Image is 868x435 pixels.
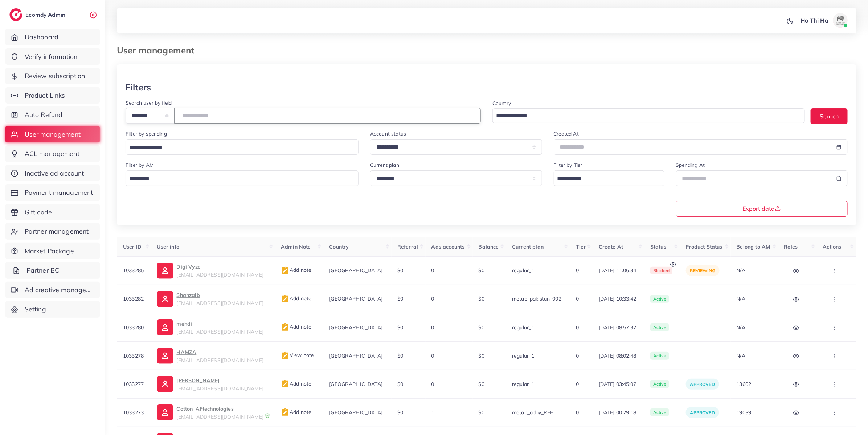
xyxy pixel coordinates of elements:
[833,13,848,28] img: avatar
[177,404,263,413] p: Cotton_AFtechnologies
[9,8,22,21] img: logo
[157,376,173,392] img: ic-user-info.36bf1079.svg
[599,352,639,359] span: [DATE] 08:02:48
[281,380,290,388] img: admin_note.cdd0b510.svg
[431,409,434,416] span: 1
[281,351,290,360] img: admin_note.cdd0b510.svg
[177,414,263,420] span: [EMAIL_ADDRESS][DOMAIN_NAME]
[512,243,544,250] span: Current plan
[650,267,672,275] span: blocked
[177,357,263,363] span: [EMAIL_ADDRESS][DOMAIN_NAME]
[25,91,65,100] span: Product Links
[177,348,263,357] p: HAMZA
[397,324,403,331] span: $0
[117,45,200,56] h3: User management
[576,243,586,250] span: Tier
[123,381,144,387] span: 1033277
[5,29,100,45] a: Dashboard
[397,243,418,250] span: Referral
[397,295,403,302] span: $0
[397,381,403,387] span: $0
[479,409,484,416] span: $0
[397,267,403,274] span: $0
[650,243,666,250] span: Status
[650,408,669,416] span: active
[512,295,561,302] span: metap_pakistan_002
[555,173,655,185] input: Search for option
[25,52,78,61] span: Verify information
[177,329,263,335] span: [EMAIL_ADDRESS][DOMAIN_NAME]
[127,173,349,185] input: Search for option
[157,319,173,335] img: ic-user-info.36bf1079.svg
[479,324,484,331] span: $0
[26,266,60,275] span: Partner BC
[686,243,722,250] span: Product Status
[737,381,752,387] span: 13602
[265,413,270,418] img: 9CAL8B2pu8EFxCJHYAAAAldEVYdGRhdGU6Y3JlYXRlADIwMjItMTItMDlUMDQ6NTg6MzkrMDA6MDBXSlgLAAAAJXRFWHRkYXR...
[5,262,100,279] a: Partner BC
[25,32,58,42] span: Dashboard
[281,295,290,303] img: admin_note.cdd0b510.svg
[512,353,534,359] span: regular_1
[5,223,100,240] a: Partner management
[123,267,144,274] span: 1033285
[25,71,85,81] span: Review subscription
[737,243,770,250] span: Belong to AM
[126,99,172,106] label: Search user by field
[329,243,349,250] span: Country
[329,295,382,302] span: [GEOGRAPHIC_DATA]
[25,208,52,217] span: Gift code
[177,319,263,328] p: mehdi
[127,142,349,153] input: Search for option
[650,295,669,303] span: active
[157,262,270,278] a: Digi Vyze[EMAIL_ADDRESS][DOMAIN_NAME]
[431,381,434,387] span: 0
[329,409,382,416] span: [GEOGRAPHIC_DATA]
[157,263,173,279] img: ic-user-info.36bf1079.svg
[5,243,100,259] a: Market Package
[25,169,84,178] span: Inactive ad account
[25,11,67,18] h2: Ecomdy Admin
[157,291,173,307] img: ic-user-info.36bf1079.svg
[123,353,144,359] span: 1033278
[157,243,179,250] span: User info
[492,100,511,107] label: Country
[397,353,403,359] span: $0
[126,161,154,169] label: Filter by AM
[329,353,382,359] span: [GEOGRAPHIC_DATA]
[281,267,311,273] span: Add note
[370,130,406,137] label: Account status
[576,295,579,302] span: 0
[126,82,151,93] h3: Filters
[554,170,664,186] div: Search for option
[650,323,669,331] span: active
[281,266,290,275] img: admin_note.cdd0b510.svg
[25,188,93,197] span: Payment management
[5,145,100,162] a: ACL management
[576,409,579,416] span: 0
[512,267,534,274] span: regular_1
[25,305,46,314] span: Setting
[157,404,173,420] img: ic-user-info.36bf1079.svg
[676,161,705,169] label: Spending At
[281,352,314,358] span: View note
[512,324,534,331] span: regular_1
[737,267,745,274] span: N/A
[797,13,851,28] a: Ho Thi Haavatar
[431,324,434,331] span: 0
[281,409,311,415] span: Add note
[157,319,270,335] a: mehdi[EMAIL_ADDRESS][DOMAIN_NAME]
[479,353,484,359] span: $0
[737,324,745,331] span: N/A
[5,48,100,65] a: Verify information
[823,243,842,250] span: Actions
[512,381,534,387] span: regular_1
[743,206,781,212] span: Export data
[690,410,715,415] span: approved
[576,353,579,359] span: 0
[5,301,100,318] a: Setting
[737,409,752,416] span: 19039
[576,324,579,331] span: 0
[157,348,270,364] a: HAMZA[EMAIL_ADDRESS][DOMAIN_NAME]
[431,295,434,302] span: 0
